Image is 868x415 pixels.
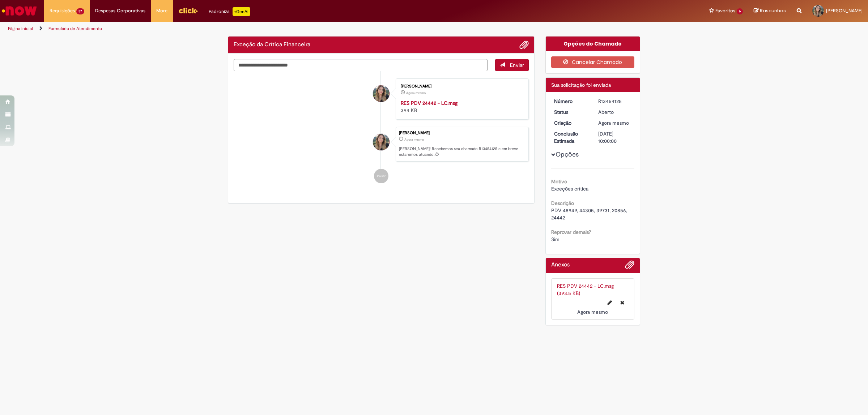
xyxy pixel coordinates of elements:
span: Rascunhos [760,7,786,14]
div: R13454125 [598,98,632,105]
a: RES PDV 24442 - LC.msg (393.5 KB) [557,283,614,296]
dt: Conclusão Estimada [549,130,593,145]
button: Excluir RES PDV 24442 - LC.msg [616,297,629,308]
h2: Exceção da Crítica Financeira Histórico de tíquete [234,42,310,48]
button: Cancelar Chamado [551,56,635,68]
textarea: Digite sua mensagem aqui... [234,59,488,72]
a: Formulário de Atendimento [48,26,102,31]
span: Despesas Corporativas [95,7,145,14]
b: Motivo [551,178,567,185]
span: Sim [551,236,559,243]
div: Padroniza [209,7,250,16]
span: Agora mesmo [598,120,629,126]
h2: Anexos [551,262,570,268]
span: Exceções crítica [551,185,588,192]
span: Agora mesmo [577,309,608,315]
b: Reprovar demais? [551,229,591,235]
span: Requisições [50,7,75,14]
span: Favoritos [715,7,735,14]
div: [PERSON_NAME] [401,84,521,89]
p: [PERSON_NAME]! Recebemos seu chamado R13454125 e em breve estaremos atuando. [399,146,525,157]
div: [DATE] 10:00:00 [598,130,632,145]
a: Rascunhos [754,8,786,14]
span: Agora mesmo [404,137,424,142]
time: 27/08/2025 18:11:14 [404,137,424,142]
time: 27/08/2025 18:11:14 [598,120,629,126]
a: RES PDV 24442 - LC.msg [401,100,458,106]
span: 6 [737,8,743,14]
span: Enviar [510,62,524,68]
a: Página inicial [8,26,33,31]
button: Editar nome de arquivo RES PDV 24442 - LC.msg [603,297,616,308]
span: [PERSON_NAME] [826,8,863,14]
div: 394 KB [401,99,521,114]
div: Ingrid Campos Silva [373,134,390,150]
ul: Trilhas de página [5,22,573,35]
dt: Status [549,108,593,116]
img: ServiceNow [1,4,38,18]
button: Adicionar anexos [625,260,634,273]
ul: Histórico de tíquete [234,71,529,191]
span: Agora mesmo [406,91,426,95]
p: +GenAi [233,7,250,16]
li: Ingrid Campos Silva [234,127,529,162]
span: PDV 48949, 44305, 39731, 20856, 24442 [551,207,629,221]
img: click_logo_yellow_360x200.png [178,5,198,16]
div: Aberto [598,108,632,116]
dt: Criação [549,119,593,127]
button: Enviar [495,59,529,71]
dt: Número [549,98,593,105]
span: Sua solicitação foi enviada [551,82,611,88]
time: 27/08/2025 18:11:10 [406,91,426,95]
div: Opções do Chamado [546,37,640,51]
div: [PERSON_NAME] [399,131,525,135]
span: 37 [76,8,84,14]
time: 27/08/2025 18:11:10 [577,309,608,315]
div: Ingrid Campos Silva [373,85,390,102]
b: Descrição [551,200,574,206]
button: Adicionar anexos [519,40,529,50]
span: More [156,7,167,14]
div: 27/08/2025 18:11:14 [598,119,632,127]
